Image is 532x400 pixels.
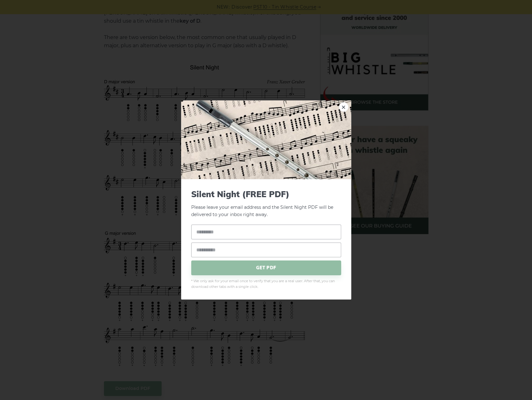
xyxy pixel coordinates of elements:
span: Silent Night (FREE PDF) [191,189,341,199]
img: Tin Whistle Tab Preview [181,100,351,179]
p: Please leave your email address and the Silent Night PDF will be delivered to your inbox right away. [191,189,341,218]
span: GET PDF [191,260,341,275]
a: × [339,102,348,112]
span: * We only ask for your email once to verify that you are a real user. After that, you can downloa... [191,278,341,289]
